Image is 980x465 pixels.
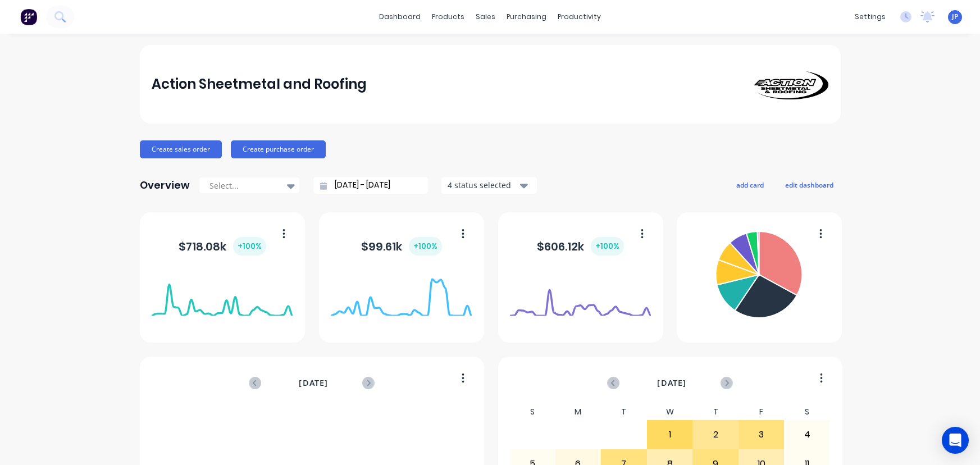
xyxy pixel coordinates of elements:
div: sales [470,8,501,25]
span: JP [952,12,958,22]
div: 1 [648,421,692,449]
span: [DATE] [299,377,328,389]
div: S [784,404,830,420]
div: 3 [739,421,784,449]
button: 4 status selected [441,177,537,194]
div: M [555,404,601,420]
div: purchasing [501,8,552,25]
div: settings [849,8,891,25]
button: Create purchase order [231,140,326,158]
div: F [739,404,785,420]
img: Factory [20,8,37,25]
div: $ 718.08k [179,237,266,256]
div: Action Sheetmetal and Roofing [152,73,367,95]
img: Action Sheetmetal and Roofing [750,69,828,99]
div: productivity [552,8,607,25]
div: $ 99.61k [361,237,442,256]
div: S [509,404,555,420]
div: T [601,404,647,420]
a: dashboard [373,8,426,25]
div: Overview [140,174,190,197]
div: 4 status selected [448,179,518,191]
div: T [692,404,739,420]
div: Open Intercom Messenger [942,427,969,454]
div: 2 [693,421,738,449]
button: add card [729,177,771,192]
div: + 100 % [409,237,442,256]
div: 4 [785,421,829,449]
div: products [426,8,470,25]
button: edit dashboard [778,177,841,192]
div: + 100 % [233,237,266,256]
span: [DATE] [657,377,686,389]
div: $ 606.12k [537,237,624,256]
div: W [647,404,693,420]
button: Create sales order [140,140,222,158]
div: + 100 % [591,237,624,256]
